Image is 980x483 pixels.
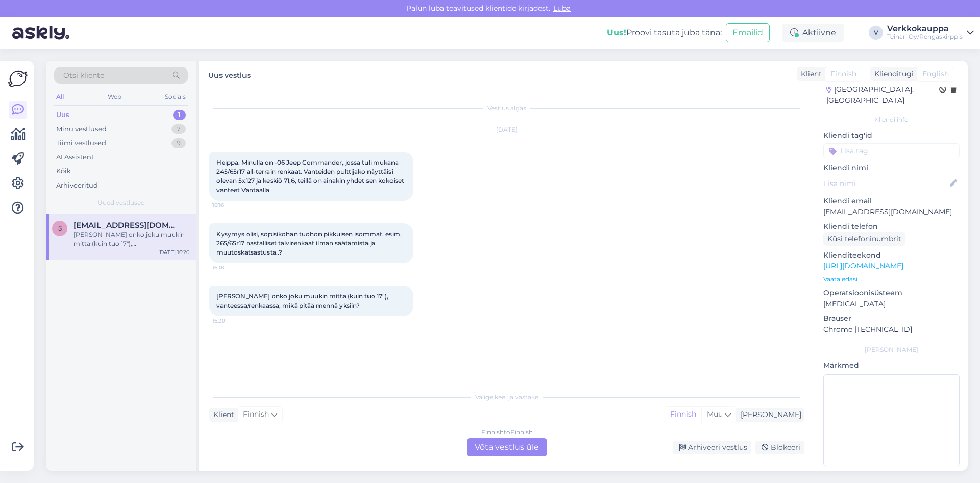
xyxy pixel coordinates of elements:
span: 16:18 [212,264,251,271]
div: 9 [171,138,186,148]
p: Chrome [TECHNICAL_ID] [823,324,960,335]
div: All [54,90,66,103]
div: [PERSON_NAME] onko joku muukin mitta (kuin tuo 17"), vanteessa/renkaassa, mikä pitää mennä yksiin? [73,230,190,248]
div: Aktiivne [782,24,844,42]
p: Brauser [823,313,960,324]
div: V [869,26,883,40]
div: AI Assistent [56,152,94,163]
p: Kliendi tag'id [823,130,960,141]
div: [DATE] [209,125,804,134]
span: 16:16 [212,201,251,209]
div: Vestlus algas [209,104,804,113]
div: Valige keel ja vastake [209,393,804,402]
div: Arhiveeri vestlus [673,441,751,454]
span: Finnish [830,68,856,79]
span: Finnish [243,409,269,420]
a: [URL][DOMAIN_NAME] [823,261,903,270]
div: Klient [797,68,822,79]
input: Lisa nimi [824,178,948,189]
a: VerkkokauppaTeinari Oy/Rengaskirppis [887,25,974,41]
span: 16:20 [212,317,251,325]
span: Uued vestlused [97,198,145,208]
span: [PERSON_NAME] onko joku muukin mitta (kuin tuo 17"), vanteessa/renkaassa, mikä pitää mennä yksiin? [216,292,390,309]
label: Uus vestlus [208,67,251,81]
span: Heippa. Minulla on -06 Jeep Commander, jossa tuli mukana 245/65r17 all-terrain renkaat. Vanteiden... [216,158,406,194]
div: [PERSON_NAME] [737,409,801,420]
div: Arhiveeritud [56,180,98,191]
div: Küsi telefoninumbrit [823,232,905,246]
p: Kliendi telefon [823,221,960,232]
div: Minu vestlused [56,124,107,134]
div: Kõik [56,166,71,176]
div: Verkkokauppa [887,25,963,33]
p: [MEDICAL_DATA] [823,298,960,309]
p: Klienditeekond [823,250,960,261]
div: Finnish to Finnish [481,428,533,437]
p: [EMAIL_ADDRESS][DOMAIN_NAME] [823,206,960,217]
div: Klient [209,409,234,420]
div: Uus [56,110,69,120]
span: s [58,224,62,232]
div: Proovi tasuta juba täna: [607,27,722,39]
div: Tiimi vestlused [56,138,106,148]
span: Otsi kliente [63,70,104,81]
div: Finnish [665,407,701,422]
div: 1 [173,110,186,120]
div: Blokeeri [755,441,804,454]
div: Socials [163,90,188,103]
div: [GEOGRAPHIC_DATA], [GEOGRAPHIC_DATA] [826,84,939,106]
div: Teinari Oy/Rengaskirppis [887,33,963,41]
p: Kliendi email [823,196,960,206]
span: English [922,68,949,79]
p: Vaata edasi ... [823,274,960,284]
span: Muu [707,409,723,419]
div: [PERSON_NAME] [823,345,960,354]
p: Märkmed [823,360,960,371]
div: Klienditugi [870,68,914,79]
div: Kliendi info [823,115,960,124]
div: 7 [171,124,186,134]
span: sami.levomaa@gmail.com [73,221,180,230]
b: Uus! [607,28,626,37]
div: Võta vestlus üle [467,438,547,456]
div: [DATE] 16:20 [158,248,190,256]
img: Askly Logo [8,69,28,88]
p: Kliendi nimi [823,163,960,173]
div: Web [106,90,124,103]
span: Luba [550,4,574,13]
span: Kysymys olisi, sopisikohan tuohon pikkuisen isommat, esim. 265/65r17 nastalliset talvirenkaat ilm... [216,230,403,256]
button: Emailid [726,23,770,42]
p: Operatsioonisüsteem [823,288,960,298]
input: Lisa tag [823,143,960,158]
